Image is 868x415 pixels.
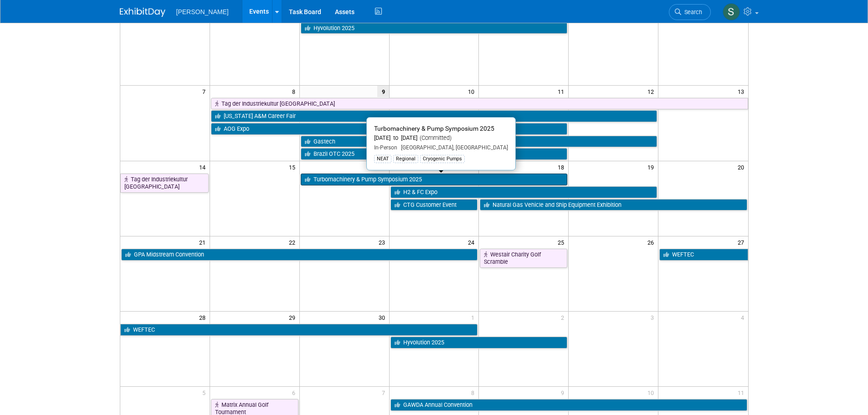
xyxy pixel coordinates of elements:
[390,399,747,411] a: GAWDA Annual Convention
[557,86,568,97] span: 11
[288,236,299,248] span: 22
[201,387,210,398] span: 5
[374,125,494,132] span: Turbomachinery & Pump Symposium 2025
[211,110,657,122] a: [US_STATE] A&M Career Fair
[737,387,748,398] span: 11
[557,236,568,248] span: 25
[397,144,508,151] span: [GEOGRAPHIC_DATA], [GEOGRAPHIC_DATA]
[390,186,657,198] a: H2 & FC Expo
[198,161,210,173] span: 14
[659,249,748,261] a: WEFTEC
[211,98,748,110] a: Tag der Industriekultur [GEOGRAPHIC_DATA]
[669,4,711,20] a: Search
[120,8,165,17] img: ExhibitDay
[647,86,658,97] span: 12
[378,236,389,248] span: 23
[737,161,748,173] span: 20
[120,324,478,336] a: WEFTEC
[737,236,748,248] span: 27
[480,249,567,267] a: Westair Charity Golf Scramble
[301,174,568,185] a: Turbomachinery & Pump Symposium 2025
[417,134,452,141] span: (Committed)
[737,86,748,97] span: 13
[288,161,299,173] span: 15
[211,123,567,135] a: AOG Expo
[723,3,740,20] img: Skye Tuinei
[374,144,397,151] span: In-Person
[374,155,391,163] div: NEAT
[291,86,299,97] span: 8
[201,86,210,97] span: 7
[390,337,568,348] a: Hyvolution 2025
[480,199,747,211] a: Natural Gas Vehicle and Ship Equipment Exhibition
[420,155,465,163] div: Cryogenic Pumps
[470,312,478,323] span: 1
[647,387,658,398] span: 10
[467,86,478,97] span: 10
[176,8,229,15] span: [PERSON_NAME]
[381,387,389,398] span: 7
[198,236,210,248] span: 21
[681,9,702,15] span: Search
[560,387,568,398] span: 9
[120,174,209,192] a: Tag der Industriekultur [GEOGRAPHIC_DATA]
[740,312,748,323] span: 4
[647,161,658,173] span: 19
[377,86,389,97] span: 9
[374,134,508,142] div: [DATE] to [DATE]
[288,312,299,323] span: 29
[557,161,568,173] span: 18
[301,148,568,160] a: Brazil OTC 2025
[650,312,658,323] span: 3
[467,236,478,248] span: 24
[470,387,478,398] span: 8
[301,136,657,148] a: Gastech
[560,312,568,323] span: 2
[390,199,478,211] a: CTG Customer Event
[121,249,478,261] a: GPA Midstream Convention
[393,155,418,163] div: Regional
[291,387,299,398] span: 6
[378,312,389,323] span: 30
[301,22,568,34] a: Hyvolution 2025
[647,236,658,248] span: 26
[198,312,210,323] span: 28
